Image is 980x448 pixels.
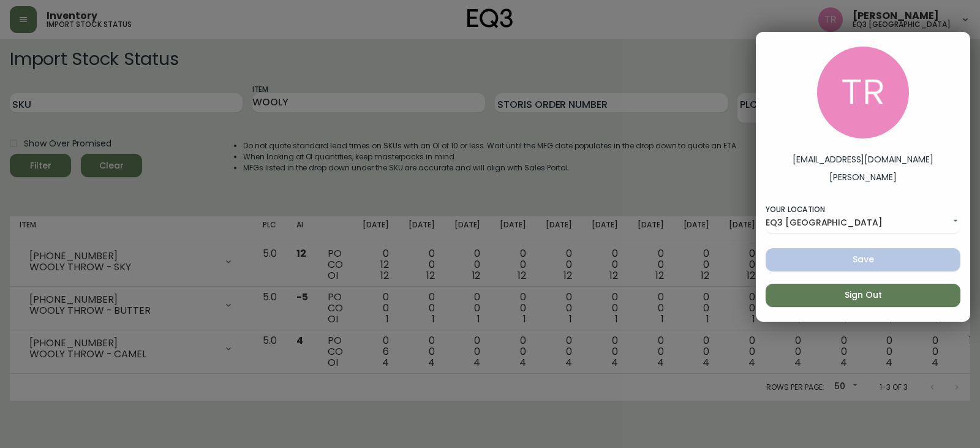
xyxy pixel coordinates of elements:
[775,287,951,303] span: Sign Out
[817,47,909,139] img: 214b9049a7c64896e5c13e8f38ff7a87
[829,171,896,184] label: [PERSON_NAME]
[793,153,933,166] label: [EMAIL_ADDRESS][DOMAIN_NAME]
[766,284,960,307] button: Sign Out
[766,213,960,233] div: EQ3 [GEOGRAPHIC_DATA]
